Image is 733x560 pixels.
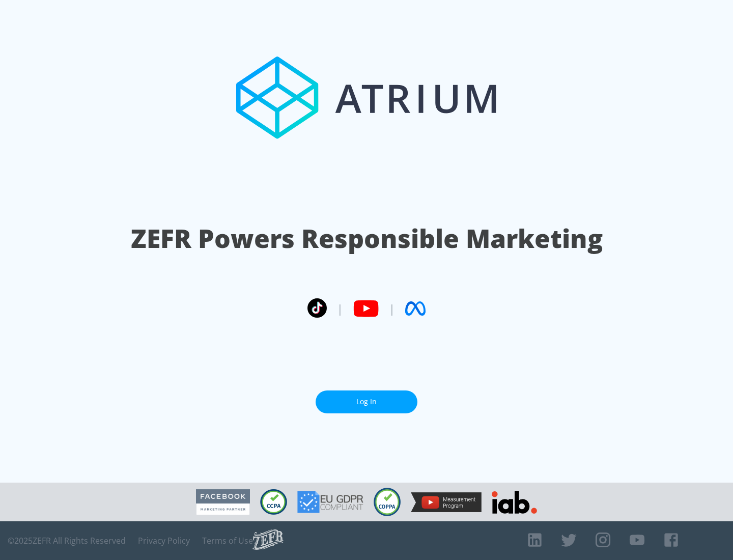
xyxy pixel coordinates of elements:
img: GDPR Compliant [297,491,363,513]
img: CCPA Compliant [260,489,287,515]
a: Log In [316,390,417,413]
span: | [337,301,343,316]
a: Privacy Policy [138,536,190,546]
span: | [389,301,395,316]
img: Facebook Marketing Partner [196,489,250,515]
img: IAB [492,491,537,514]
a: Terms of Use [202,536,253,546]
h1: ZEFR Powers Responsible Marketing [131,221,603,256]
img: COPPA Compliant [374,488,401,516]
span: © 2025 ZEFR All Rights Reserved [8,536,126,546]
img: YouTube Measurement Program [411,492,482,512]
